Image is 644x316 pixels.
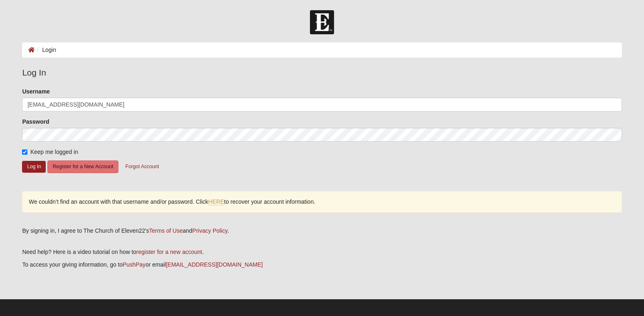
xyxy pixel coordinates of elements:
[149,227,183,234] a: Terms of Use
[192,227,227,234] a: Privacy Policy
[123,261,145,268] a: PushPay
[208,198,224,205] a: HERE
[35,46,56,54] li: Login
[22,260,622,269] p: To access your giving information, go to or email
[30,149,78,155] span: Keep me logged in
[22,66,622,79] legend: Log In
[22,149,27,155] input: Keep me logged in
[136,249,202,255] a: register for a new account
[310,10,334,34] img: Church of Eleven22 Logo
[22,118,49,126] label: Password
[22,227,622,235] div: By signing in, I agree to The Church of Eleven22's and .
[22,87,50,96] label: Username
[47,160,118,173] button: Register for a New Account
[22,191,622,213] div: We couldn’t find an account with that username and/or password. Click to recover your account inf...
[22,161,46,173] button: Log In
[22,248,622,256] p: Need help? Here is a video tutorial on how to .
[120,160,164,173] button: Forgot Account
[166,261,263,268] a: [EMAIL_ADDRESS][DOMAIN_NAME]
